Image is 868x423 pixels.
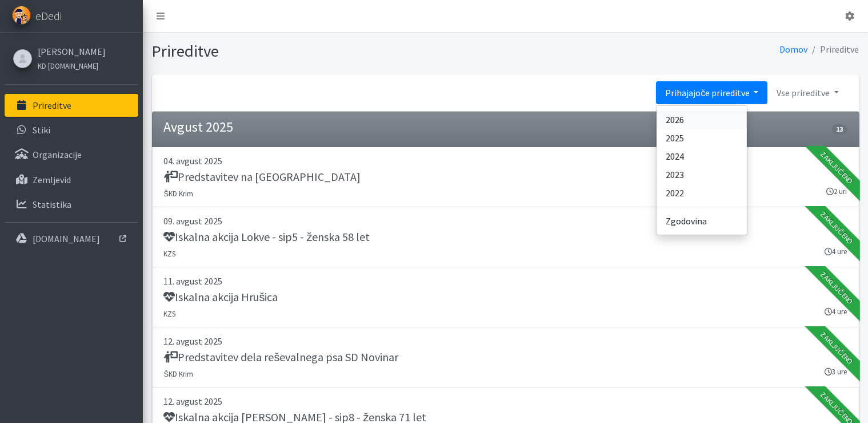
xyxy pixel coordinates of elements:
[832,124,847,135] span: 13
[808,41,859,58] li: Prireditve
[33,100,71,111] p: Prireditve
[164,369,194,378] small: ŠKD Krim
[33,199,71,210] p: Statistika
[33,124,50,136] p: Stiki
[164,274,847,288] p: 11. avgust 2025
[5,193,138,216] a: Statistika
[164,154,847,168] p: 04. avgust 2025
[33,233,100,244] p: [DOMAIN_NAME]
[33,174,71,185] p: Zemljevid
[657,184,747,202] a: 2022
[33,149,82,160] p: Organizacije
[5,227,138,250] a: [DOMAIN_NAME]
[657,212,747,230] a: Zgodovina
[657,129,747,147] a: 2025
[5,94,138,117] a: Prireditve
[38,45,106,58] a: [PERSON_NAME]
[164,290,278,304] h5: Iskalna akcija Hrušica
[656,81,767,104] a: Prihajajoče prireditve
[38,58,106,72] a: KD [DOMAIN_NAME]
[164,230,370,244] h5: Iskalna akcija Lokve - sip5 - ženska 58 let
[164,170,361,184] h5: Predstavitev na [GEOGRAPHIC_DATA]
[38,61,98,70] small: KD [DOMAIN_NAME]
[164,394,847,408] p: 12. avgust 2025
[657,110,747,129] a: 2026
[164,214,847,228] p: 09. avgust 2025
[152,267,859,327] a: 11. avgust 2025 Iskalna akcija Hrušica KZS 4 ure Zaključeno
[657,147,747,165] a: 2024
[12,6,31,25] img: eDedi
[152,147,859,207] a: 04. avgust 2025 Predstavitev na [GEOGRAPHIC_DATA] ŠKD Krim 2 uri Zaključeno
[780,44,808,55] a: Domov
[35,7,62,25] span: eDedi
[5,143,138,166] a: Organizacije
[164,309,176,318] small: KZS
[767,81,847,104] a: Vse prireditve
[164,334,847,348] p: 12. avgust 2025
[5,168,138,191] a: Zemljevid
[5,118,138,141] a: Stiki
[657,165,747,184] a: 2023
[152,327,859,388] a: 12. avgust 2025 Predstavitev dela reševalnega psa SD Novinar ŠKD Krim 3 ure Zaključeno
[152,41,502,61] h1: Prireditve
[152,207,859,267] a: 09. avgust 2025 Iskalna akcija Lokve - sip5 - ženska 58 let KZS 4 ure Zaključeno
[164,350,399,364] h5: Predstavitev dela reševalnega psa SD Novinar
[164,119,234,136] h4: Avgust 2025
[164,189,194,198] small: ŠKD Krim
[164,249,176,258] small: KZS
